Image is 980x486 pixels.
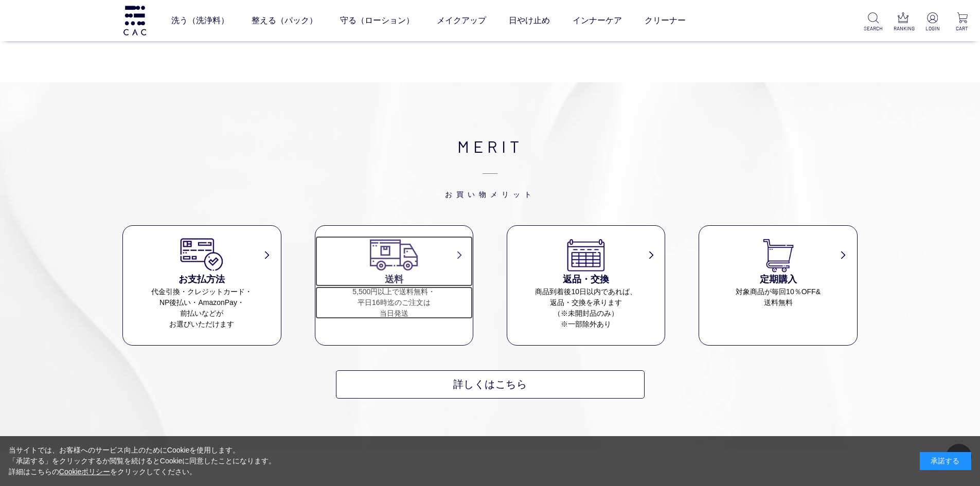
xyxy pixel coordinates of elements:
dd: 代金引換・クレジットカード・ NP後払い・AmazonPay・ 前払いなどが お選びいただけます [123,286,281,330]
a: CART [953,12,972,32]
div: 当サイトでは、お客様へのサービス向上のためにCookieを使用します。 「承諾する」をクリックするか閲覧を続けるとCookieに同意したことになります。 詳細はこちらの をクリックしてください。 [9,445,276,477]
a: 送料 5,500円以上で送料無料・平日16時迄のご注文は当日発送 [315,236,473,319]
h3: 定期購入 [699,273,857,286]
a: 守る（ローション） [340,6,414,35]
a: インナーケア [573,6,622,35]
h2: MERIT [122,134,858,200]
dd: 対象商品が毎回10％OFF& 送料無料 [699,286,857,308]
p: RANKING [894,25,913,32]
h3: 送料 [315,273,473,286]
a: 詳しくはこちら [336,370,645,399]
a: 日やけ止め [509,6,550,35]
a: クリーナー [645,6,686,35]
a: 定期購入 対象商品が毎回10％OFF&送料無料 [699,236,857,308]
dd: 商品到着後10日以内であれば、 返品・交換を承ります （※未開封品のみ） ※一部除外あり [507,286,665,330]
a: Cookieポリシー [59,467,111,476]
a: LOGIN [923,12,942,32]
img: logo [122,6,148,35]
h3: お支払方法 [123,273,281,286]
p: CART [953,25,972,32]
a: RANKING [894,12,913,32]
h3: 返品・交換 [507,273,665,286]
span: お買い物メリット [122,158,858,200]
div: 承諾する [920,452,971,470]
a: SEARCH [864,12,883,32]
a: 返品・交換 商品到着後10日以内であれば、返品・交換を承ります（※未開封品のみ）※一部除外あり [507,236,665,330]
a: メイクアップ [437,6,486,35]
a: 整える（パック） [252,6,317,35]
a: お支払方法 代金引換・クレジットカード・NP後払い・AmazonPay・前払いなどがお選びいただけます [123,236,281,330]
p: SEARCH [864,25,883,32]
a: 洗う（洗浄料） [171,6,229,35]
dd: 5,500円以上で送料無料・ 平日16時迄のご注文は 当日発送 [315,286,473,319]
p: LOGIN [923,25,942,32]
